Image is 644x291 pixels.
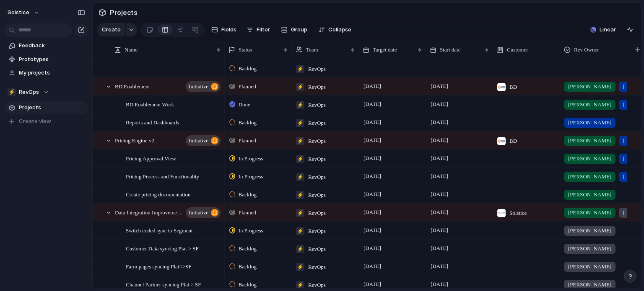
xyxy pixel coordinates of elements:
[587,23,619,36] button: Linear
[243,23,273,36] button: Filter
[239,209,256,217] span: Planned
[296,245,304,253] div: ⚡
[108,5,139,20] span: Projects
[186,135,221,146] button: initiative
[189,81,208,93] span: initiative
[239,118,257,127] span: Backlog
[4,53,88,66] a: Prototypes
[239,136,256,145] span: Planned
[189,135,208,147] span: initiative
[361,243,383,253] span: [DATE]
[126,243,199,253] span: Customer Data syncing Plat > SF
[308,227,326,235] span: RevOps
[440,46,460,54] span: Start date
[296,191,304,199] div: ⚡
[291,26,307,34] span: Group
[8,88,16,96] div: ⚡
[361,207,383,217] span: [DATE]
[19,55,85,64] span: Prototypes
[315,23,355,36] button: Collapse
[428,261,450,271] span: [DATE]
[361,153,383,163] span: [DATE]
[373,46,397,54] span: Target date
[428,81,450,91] span: [DATE]
[568,100,611,109] span: [PERSON_NAME]
[4,101,88,114] a: Projects
[126,189,191,199] span: Create pricing documentation
[126,99,174,109] span: BD Enablement Work
[509,83,517,91] span: BD
[428,153,450,163] span: [DATE]
[308,263,326,271] span: RevOps
[623,209,630,217] span: [PERSON_NAME]
[126,171,199,181] span: Pricing Process and Functionality
[296,155,304,163] div: ⚡
[428,171,450,181] span: [DATE]
[509,209,527,217] span: Solstice
[4,39,88,52] a: Feedback
[568,136,611,145] span: [PERSON_NAME]
[221,26,236,34] span: Fields
[361,189,383,199] span: [DATE]
[308,245,326,253] span: RevOps
[361,171,383,181] span: [DATE]
[186,81,221,92] button: initiative
[186,207,221,218] button: initiative
[296,227,304,235] div: ⚡
[296,173,304,181] div: ⚡
[125,46,138,54] span: Name
[115,207,183,217] span: Data Integration Improvements
[126,261,192,271] span: Farm pages syncing Plat<>SF
[19,103,85,112] span: Projects
[4,67,88,79] a: My projects
[296,137,304,145] div: ⚡
[507,46,528,54] span: Customer
[308,83,326,91] span: RevOps
[568,191,611,199] span: [PERSON_NAME]
[568,263,611,271] span: [PERSON_NAME]
[568,155,611,163] span: [PERSON_NAME]
[509,137,517,145] span: BD
[296,209,304,217] div: ⚡
[568,245,611,253] span: [PERSON_NAME]
[568,118,611,127] span: [PERSON_NAME]
[361,99,383,109] span: [DATE]
[239,173,263,181] span: In Progress
[257,26,270,34] span: Filter
[568,82,611,91] span: [PERSON_NAME]
[623,82,630,91] span: [PERSON_NAME]
[115,81,150,91] span: BD Enablement
[623,136,630,145] span: [PERSON_NAME]
[19,117,51,126] span: Create view
[308,137,326,145] span: RevOps
[623,173,630,181] span: [PERSON_NAME]
[308,101,326,109] span: RevOps
[428,225,450,235] span: [DATE]
[239,100,250,109] span: Done
[239,245,257,253] span: Backlog
[308,155,326,163] span: RevOps
[574,46,599,54] span: Rev Owner
[428,279,450,289] span: [DATE]
[361,225,383,235] span: [DATE]
[19,69,85,77] span: My projects
[428,99,450,109] span: [DATE]
[19,88,39,96] span: RevOps
[623,155,630,163] span: [PERSON_NAME]
[296,101,304,109] div: ⚡
[296,263,304,271] div: ⚡
[277,23,312,36] button: Group
[126,117,179,127] span: Reports and Dashboards
[568,173,611,181] span: [PERSON_NAME]
[568,209,611,217] span: [PERSON_NAME]
[428,243,450,253] span: [DATE]
[126,153,176,163] span: Pricing Approval View
[4,86,88,98] button: ⚡RevOps
[102,26,121,34] span: Create
[239,227,263,235] span: In Progress
[296,119,304,127] div: ⚡
[308,119,326,127] span: RevOps
[296,65,304,73] div: ⚡
[428,135,450,145] span: [DATE]
[19,41,85,50] span: Feedback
